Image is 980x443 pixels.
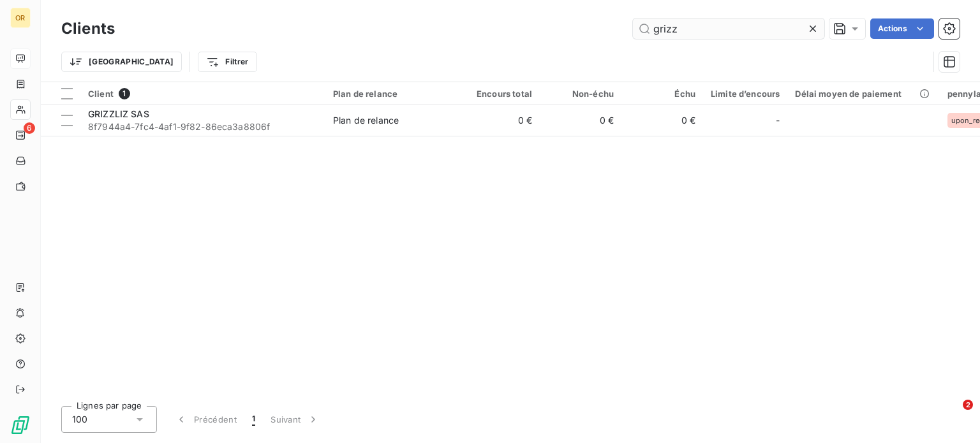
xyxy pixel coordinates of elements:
img: Logo LeanPay [10,415,31,435]
iframe: Intercom live chat [937,400,967,430]
div: Non-échu [547,89,614,99]
span: 8f7944a4-7fc4-4af1-9f82-86eca3a8806f [88,120,318,133]
span: Client [88,89,114,99]
div: Plan de relance [333,89,450,99]
div: Limite d’encours [711,89,780,99]
button: 1 [244,406,263,433]
button: Suivant [263,406,327,433]
td: 0 € [540,105,621,136]
button: Filtrer [198,52,256,72]
span: 1 [252,413,255,426]
div: Plan de relance [333,114,399,127]
div: Encours total [466,89,532,99]
span: - [776,114,780,127]
h3: Clients [61,17,115,40]
td: 0 € [621,105,703,136]
div: Délai moyen de paiement [795,89,932,99]
input: Rechercher [633,18,824,39]
button: Précédent [167,406,244,433]
button: [GEOGRAPHIC_DATA] [61,52,182,72]
span: GRIZZLIZ SAS [88,108,149,119]
button: Actions [870,18,934,39]
div: OR [10,8,31,28]
span: 6 [24,122,35,134]
span: 1 [119,88,130,99]
td: 0 € [458,105,540,136]
div: Échu [629,89,695,99]
span: 100 [72,413,87,426]
span: 2 [963,400,973,410]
